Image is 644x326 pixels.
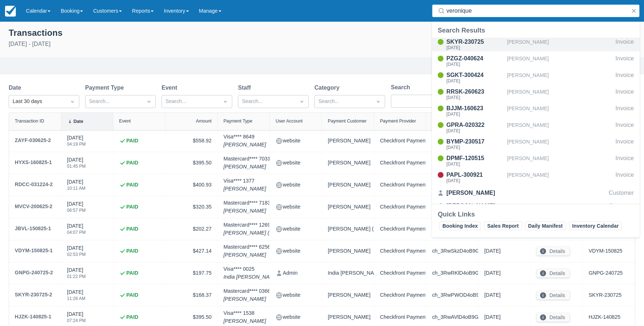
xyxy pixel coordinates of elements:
div: DPMF-120515 [446,154,504,163]
div: [DATE] [446,95,504,100]
em: [PERSON_NAME] [224,251,270,259]
em: [PERSON_NAME] [224,207,270,215]
button: Details [537,247,570,256]
div: $427.14 [171,246,212,256]
div: 04:19 PM [67,142,86,146]
a: PAPL-300921[DATE][PERSON_NAME]Invoice [432,171,640,184]
strong: PAID [126,181,138,189]
div: [PERSON_NAME] [446,189,504,197]
div: Admin [275,268,316,278]
span: Dropdown icon [222,98,229,105]
div: [PERSON_NAME] [328,136,368,146]
div: [PERSON_NAME] [446,202,520,210]
div: [PERSON_NAME] [507,38,613,51]
label: Payment Type [85,83,127,92]
div: HYXS-160825-1 [15,158,52,167]
div: website [275,202,316,212]
div: 07:24 PM [67,318,86,323]
div: 01:45 PM [67,164,86,168]
div: Customer [609,202,634,215]
div: 02:53 PM [67,252,86,257]
div: $395.50 [171,158,212,168]
a: SKYR-230725 [588,291,621,299]
div: [PERSON_NAME] [507,87,613,101]
em: [PERSON_NAME] [224,141,266,149]
label: Event [162,83,180,92]
em: [PERSON_NAME] ([PERSON_NAME] [224,229,312,237]
label: Date [9,83,24,92]
a: SGKT-300424[DATE][PERSON_NAME]Invoice [432,71,640,85]
strong: PAID [126,313,138,321]
div: Checkfront Payments [380,202,420,212]
span: Dropdown icon [69,98,76,105]
button: Details [537,291,570,300]
a: Daily Manifest [525,222,566,230]
div: [DATE] [67,288,85,305]
a: Inventory Calendar [569,222,622,230]
div: Invoice [616,54,634,68]
div: JBVL-150825-1 [15,224,51,233]
a: GPRA-020322[DATE][PERSON_NAME]Invoice [432,121,640,134]
div: website [275,290,316,300]
div: Checkfront Payments [380,268,420,278]
a: SKYR-230725-2 [15,290,52,300]
a: Booking Index [439,222,481,230]
div: Checkfront Payments [380,224,420,234]
div: [DATE] [446,145,504,150]
div: Invoice [616,38,634,51]
div: [DATE] [446,46,504,50]
strong: PAID [126,225,138,233]
button: Details [537,313,570,322]
div: [PERSON_NAME] [507,121,613,134]
div: Invoice [616,104,634,118]
div: RDCC-031224-2 [15,180,53,189]
div: [PERSON_NAME] [507,54,613,68]
div: [PERSON_NAME] [507,104,613,118]
a: HYXS-160825-1 [15,158,52,168]
div: SKYR-230725-2 [15,290,52,299]
div: [PERSON_NAME] [328,246,368,256]
div: 04:07 PM [67,230,86,235]
a: BJJM-160623[DATE][PERSON_NAME]Invoice [432,104,640,118]
a: BYMP-230517[DATE][PERSON_NAME]Invoice [432,137,640,151]
a: PZGZ-040624[DATE][PERSON_NAME]Invoice [432,54,640,68]
div: 11:26 AM [67,296,85,301]
div: VDYM-150825-1 [15,246,53,255]
strong: PAID [126,137,138,145]
div: Checkfront Payments [380,246,420,256]
div: [PERSON_NAME] [328,312,368,322]
div: Quick Links [438,210,634,219]
div: [DATE] [67,266,86,283]
div: [PERSON_NAME] ([PERSON_NAME] [328,224,368,234]
em: [PERSON_NAME] [224,185,266,193]
em: India [PERSON_NAME] [224,273,279,281]
div: [DATE] [446,112,504,116]
div: 01:22 PM [67,274,86,279]
em: [PERSON_NAME] [224,295,270,303]
a: VDYM-150825-1 [15,246,53,256]
a: HJZK-140825 [588,313,620,321]
div: BJJM-160623 [446,104,504,113]
label: Category [314,83,342,92]
div: [DATE] - [DATE] [9,40,635,48]
div: Invoice [616,171,634,184]
div: Mastercard **** 1269 [224,221,312,237]
div: website [275,224,316,234]
div: Invoice [616,121,634,134]
div: ch_3RwAVlD4oB9Gbrmp0uO5Wggd [432,312,472,322]
a: MVCV-200625-2 [15,202,52,212]
div: [PERSON_NAME] [507,137,613,151]
a: RRSK-260623[DATE][PERSON_NAME]Invoice [432,87,640,101]
div: website [275,136,316,146]
a: GNPG-240725 [588,269,622,277]
input: Search ( / ) [446,4,628,17]
div: $202.27 [171,224,212,234]
a: ZAYF-030625-2 [15,136,51,146]
div: Checkfront Payments [380,180,420,190]
div: $395.50 [171,312,212,322]
a: SKYR-230725[DATE][PERSON_NAME]Invoice [432,38,640,51]
div: website [275,158,316,168]
div: website [275,246,316,256]
div: ch_3RwSkzD4oB9Gbrmp0maTn8ec [432,246,472,256]
div: [PERSON_NAME] [328,290,368,300]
